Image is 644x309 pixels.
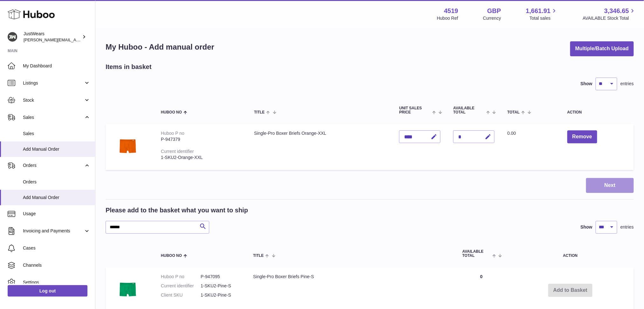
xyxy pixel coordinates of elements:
[254,110,265,114] span: Title
[24,31,81,43] div: JustWears
[161,149,194,154] div: Current identifier
[583,7,636,21] a: 3,346.65 AVAILABLE Stock Total
[201,283,240,289] dd: 1-SKU2-Pine-S
[8,285,87,297] a: Log out
[161,254,182,258] span: Huboo no
[253,254,264,258] span: Title
[581,224,592,230] label: Show
[106,63,152,71] h2: Items in basket
[526,7,551,15] span: 1,661.91
[161,136,241,142] div: P-947379
[248,124,393,170] td: Single-Pro Boxer Briefs Orange-XXL
[161,274,201,280] dt: Huboo P no
[620,224,634,230] span: entries
[462,250,491,258] span: AVAILABLE Total
[570,41,634,56] button: Multiple/Batch Upload
[530,15,558,21] span: Total sales
[586,178,634,193] button: Next
[112,274,144,306] img: Single-Pro Boxer Briefs Pine-S
[106,42,214,52] h1: My Huboo - Add manual order
[399,106,431,114] span: Unit Sales Price
[23,114,84,120] span: Sales
[487,7,501,15] strong: GBP
[526,7,558,21] a: 1,661.91 Total sales
[23,211,90,217] span: Usage
[161,154,241,161] div: 1-SKU2-Orange-XXL
[23,228,84,234] span: Invoicing and Payments
[583,15,636,21] span: AVAILABLE Stock Total
[23,80,84,86] span: Listings
[201,292,240,298] dd: 1-SKU2-Pine-S
[23,179,90,185] span: Orders
[23,245,90,251] span: Cases
[437,15,458,21] div: Huboo Ref
[23,195,90,201] span: Add Manual Order
[106,206,248,215] h2: Please add to the basket what you want to ship
[161,292,201,298] dt: Client SKU
[567,130,597,143] button: Remove
[581,81,592,87] label: Show
[23,146,90,152] span: Add Manual Order
[453,106,485,114] span: AVAILABLE Total
[567,110,627,114] div: Action
[604,7,629,15] span: 3,346.65
[23,131,90,137] span: Sales
[23,162,84,168] span: Orders
[8,32,17,42] img: josh@just-wears.com
[23,63,90,69] span: My Dashboard
[483,15,501,21] div: Currency
[507,110,520,114] span: Total
[444,7,458,15] strong: 4519
[23,279,90,285] span: Settings
[620,81,634,87] span: entries
[24,37,128,42] span: [PERSON_NAME][EMAIL_ADDRESS][DOMAIN_NAME]
[507,243,634,264] th: Action
[161,131,184,136] div: Huboo P no
[201,274,240,280] dd: P-947095
[507,131,516,136] span: 0.00
[161,283,201,289] dt: Current identifier
[23,97,84,103] span: Stock
[23,262,90,268] span: Channels
[161,110,182,114] span: Huboo no
[112,130,144,162] img: Single-Pro Boxer Briefs Orange-XXL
